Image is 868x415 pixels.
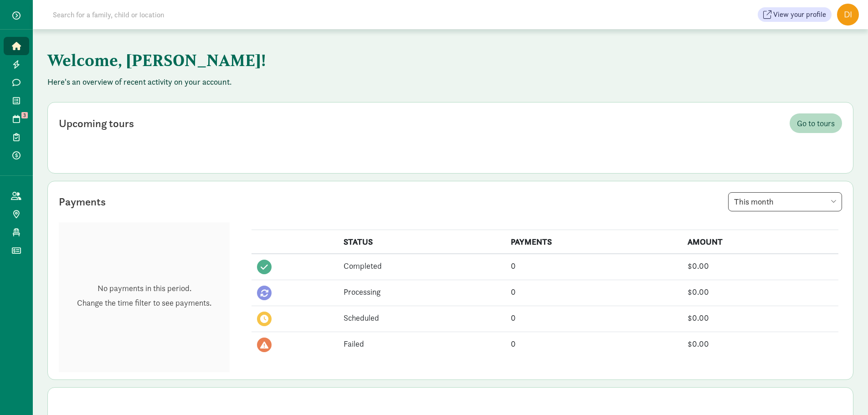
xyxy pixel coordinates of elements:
[59,115,134,132] div: Upcoming tours
[344,286,500,298] div: Processing
[758,7,832,22] button: View your profile
[344,260,500,272] div: Completed
[21,112,28,118] span: 3
[797,117,835,129] span: Go to tours
[4,110,29,128] a: 3
[59,194,106,210] div: Payments
[77,283,211,294] p: No payments in this period.
[790,113,842,133] a: Go to tours
[682,230,838,254] th: AMOUNT
[338,230,505,254] th: STATUS
[688,312,833,324] div: $0.00
[511,260,676,272] div: 0
[511,312,676,324] div: 0
[688,286,833,298] div: $0.00
[511,286,676,298] div: 0
[344,312,500,324] div: Scheduled
[47,44,498,77] h1: Welcome, [PERSON_NAME]!
[77,297,211,308] p: Change the time filter to see payments.
[688,338,833,350] div: $0.00
[511,338,676,350] div: 0
[47,5,303,24] input: Search for a family, child or location
[505,230,682,254] th: PAYMENTS
[773,9,826,20] span: View your profile
[47,77,853,87] p: Here's an overview of recent activity on your account.
[344,338,500,350] div: Failed
[688,260,833,272] div: $0.00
